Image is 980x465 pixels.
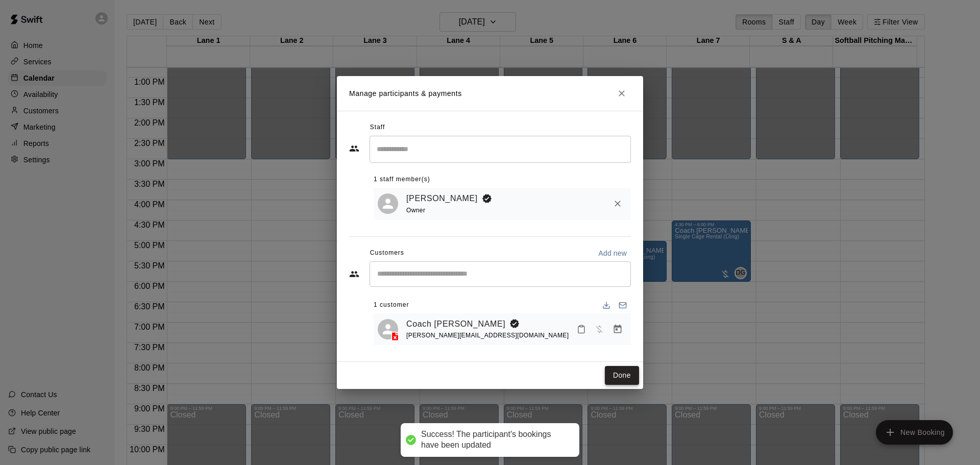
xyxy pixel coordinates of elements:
p: Add new [598,248,627,258]
div: Start typing to search customers... [370,261,631,287]
p: Manage participants & payments [349,88,462,99]
button: Done [605,366,639,385]
div: Daniel Gonzalez [378,193,398,214]
svg: Booking Owner [509,319,520,329]
div: Success! The participant's bookings have been updated [421,429,569,451]
div: Search staff [370,136,631,163]
button: Manage bookings & payment [608,320,627,338]
svg: Booking Owner [482,193,492,204]
button: Add new [594,245,631,261]
button: Email participants [615,297,631,313]
span: [PERSON_NAME][EMAIL_ADDRESS][DOMAIN_NAME] [406,332,569,339]
span: 1 customer [374,297,409,313]
span: Has not paid [590,324,608,333]
button: Download list [598,297,615,313]
button: Close [612,84,631,103]
button: Remove [608,194,627,213]
span: 1 staff member(s) [374,172,430,188]
span: Staff [370,119,385,136]
span: Owner [406,207,425,214]
a: [PERSON_NAME] [406,192,478,205]
span: Customers [370,245,404,261]
svg: Staff [349,143,359,154]
button: Mark attendance [573,321,590,338]
div: Coach Steve [378,319,398,339]
a: Coach [PERSON_NAME] [406,317,505,331]
svg: Customers [349,269,359,279]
